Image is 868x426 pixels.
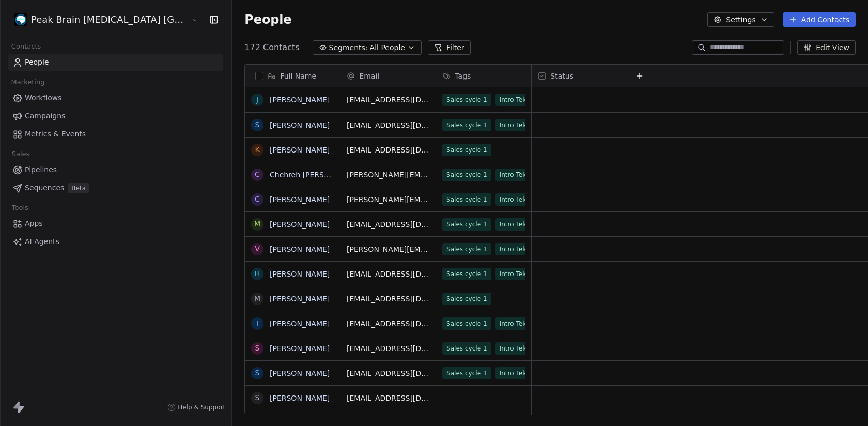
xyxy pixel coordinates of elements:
a: [PERSON_NAME] [270,146,330,154]
span: All People [370,42,405,53]
span: [EMAIL_ADDRESS][DOMAIN_NAME] [347,145,429,155]
span: People [25,57,49,68]
span: Pipelines [25,164,57,175]
a: Pipelines [8,161,223,178]
span: [PERSON_NAME][EMAIL_ADDRESS][DOMAIN_NAME] [347,170,429,180]
span: Intro Telephone call [495,342,565,355]
span: Sales cycle 1 [442,193,491,206]
span: Sales cycle 1 [442,367,491,379]
div: V [255,244,260,254]
a: [PERSON_NAME] [270,394,330,402]
span: Campaigns [25,111,65,121]
a: People [8,54,223,71]
span: [EMAIL_ADDRESS][DOMAIN_NAME] [347,120,429,130]
span: Sales cycle 1 [442,119,491,131]
span: 172 Contacts [244,41,299,54]
button: Edit View [797,40,856,55]
div: Status [532,65,627,87]
a: [PERSON_NAME] [270,369,330,377]
span: Beta [68,183,89,193]
button: Settings [707,12,774,27]
div: K [255,144,260,155]
span: Marketing [7,74,49,90]
span: Sales cycle 1 [442,342,491,355]
button: Filter [428,40,471,55]
span: Intro Telephone call [495,268,565,280]
div: S [255,392,260,403]
span: Intro Telephone call [495,94,565,106]
button: Add Contacts [783,12,856,27]
span: [EMAIL_ADDRESS][DOMAIN_NAME] [347,95,429,105]
span: Full Name [280,71,316,81]
span: [EMAIL_ADDRESS][DOMAIN_NAME] [347,368,429,378]
div: M [254,219,260,230]
a: Chehreh [PERSON_NAME] [270,171,363,179]
div: H [255,268,260,279]
a: [PERSON_NAME] [270,220,330,229]
a: Apps [8,215,223,232]
a: [PERSON_NAME] [270,245,330,253]
div: grid [245,87,340,415]
span: Sales cycle 1 [442,293,491,305]
span: [PERSON_NAME][EMAIL_ADDRESS][PERSON_NAME][DOMAIN_NAME] [347,194,429,205]
span: Peak Brain [MEDICAL_DATA] [GEOGRAPHIC_DATA] AB [31,13,189,26]
span: [EMAIL_ADDRESS][DOMAIN_NAME] [347,269,429,279]
a: [PERSON_NAME] [270,96,330,104]
span: Sales cycle 1 [442,144,491,156]
a: [PERSON_NAME] [270,121,330,129]
img: Peak%20brain.png [14,13,27,26]
span: [EMAIL_ADDRESS][DOMAIN_NAME] [347,393,429,403]
div: S [255,343,260,354]
div: S [255,119,260,130]
a: [PERSON_NAME] [270,344,330,353]
span: [EMAIL_ADDRESS][DOMAIN_NAME] [347,343,429,354]
span: Status [550,71,574,81]
span: Intro Telephone call [495,169,565,181]
div: C [255,169,260,180]
span: Tags [455,71,471,81]
a: Workflows [8,89,223,106]
span: Sales cycle 1 [442,218,491,231]
div: S [255,368,260,378]
a: SequencesBeta [8,179,223,196]
a: AI Agents [8,233,223,250]
div: Full Name [245,65,340,87]
span: [EMAIL_ADDRESS][DOMAIN_NAME] [347,219,429,230]
div: I [256,318,258,329]
div: J [256,95,258,105]
a: Metrics & Events [8,126,223,143]
a: [PERSON_NAME] [270,295,330,303]
a: Help & Support [167,403,225,412]
span: Sales cycle 1 [442,268,491,280]
span: Intro Telephone call [495,317,565,330]
span: Help & Support [178,403,225,412]
span: Sales [7,146,34,162]
span: Intro Telephone call [495,218,565,231]
span: Sequences [25,182,64,193]
div: c [255,194,260,205]
span: Contacts [7,39,45,54]
span: Apps [25,218,43,229]
span: Intro Telephone call [495,193,565,206]
a: [PERSON_NAME] [270,195,330,204]
span: Sales cycle 1 [442,243,491,255]
span: Sales cycle 1 [442,94,491,106]
span: Metrics & Events [25,129,86,140]
a: [PERSON_NAME] [270,319,330,328]
span: Sales cycle 1 [442,317,491,330]
div: M [254,293,260,304]
a: Campaigns [8,108,223,125]
span: [EMAIL_ADDRESS][DOMAIN_NAME] [347,318,429,329]
span: Email [359,71,379,81]
span: Tools [7,200,33,216]
span: Sales cycle 1 [442,169,491,181]
span: [PERSON_NAME][EMAIL_ADDRESS][DOMAIN_NAME] [347,244,429,254]
div: Tags [436,65,531,87]
span: People [244,12,291,27]
div: Email [340,65,436,87]
span: Segments: [329,42,368,53]
span: [EMAIL_ADDRESS][DOMAIN_NAME] [347,294,429,304]
span: AI Agents [25,236,59,247]
a: [PERSON_NAME] [270,270,330,278]
span: Intro Telephone call [495,119,565,131]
